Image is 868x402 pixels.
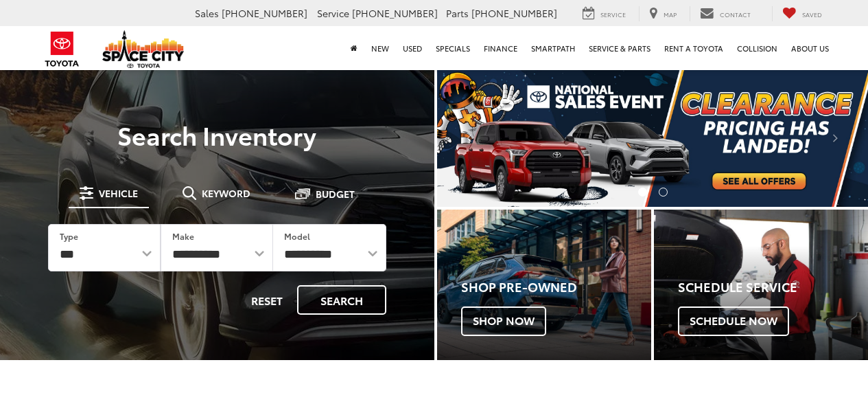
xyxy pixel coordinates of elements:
label: Make [172,230,194,242]
a: Service [572,6,636,21]
h4: Shop Pre-Owned [461,280,651,294]
label: Type [60,230,78,242]
label: Model [284,230,310,242]
span: Saved [802,10,822,19]
img: Toyota [36,27,88,71]
span: Vehicle [99,188,138,198]
div: Toyota [654,210,868,360]
span: Schedule Now [678,306,789,335]
span: Sales [195,6,219,20]
span: Parts [446,6,469,20]
span: [PHONE_NUMBER] [471,6,557,20]
a: New [364,26,396,70]
a: Schedule Service Schedule Now [654,210,868,360]
a: SmartPath [524,26,582,70]
a: Specials [429,26,477,70]
a: My Saved Vehicles [772,6,832,21]
a: Used [396,26,429,70]
h4: Schedule Service [678,280,868,294]
span: [PHONE_NUMBER] [352,6,438,20]
a: Service & Parts [582,26,657,70]
button: Click to view next picture. [804,96,868,179]
span: Shop Now [461,306,546,335]
button: Search [297,285,386,315]
span: Map [664,10,677,19]
li: Go to slide number 1. [638,188,647,197]
span: Budget [316,189,355,199]
a: Home [344,26,364,70]
span: Keyword [202,188,250,198]
a: Rent a Toyota [657,26,730,70]
span: Service [600,10,626,19]
a: Finance [477,26,524,70]
a: About Us [784,26,836,70]
li: Go to slide number 2. [659,188,668,197]
a: Map [639,6,687,21]
a: Collision [730,26,784,70]
button: Reset [239,285,294,315]
a: Shop Pre-Owned Shop Now [437,210,651,360]
button: Click to view previous picture. [437,96,502,179]
span: Service [317,6,349,20]
span: Contact [720,10,751,19]
span: [PHONE_NUMBER] [222,6,307,20]
div: Toyota [437,210,651,360]
h3: Search Inventory [29,121,406,148]
img: Space City Toyota [102,30,185,68]
a: Contact [690,6,761,21]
